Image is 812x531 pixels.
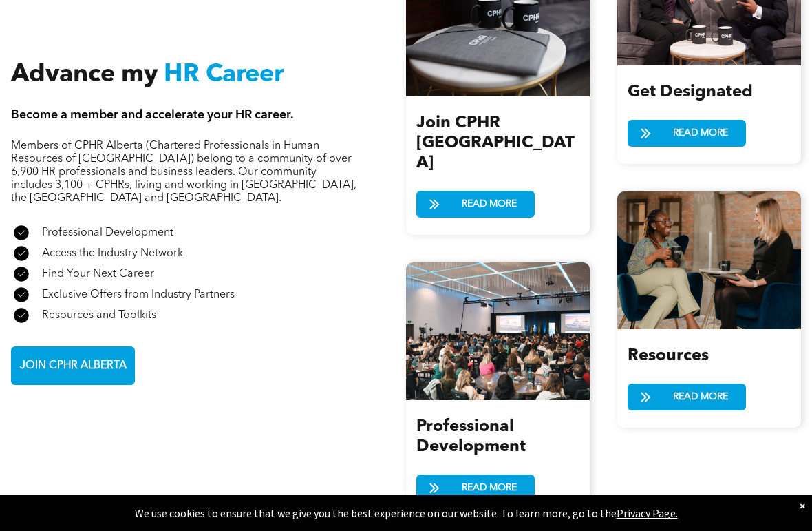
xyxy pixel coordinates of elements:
[42,269,154,280] span: Find Your Next Career
[416,475,535,501] a: READ MORE
[628,120,746,147] a: READ MORE
[416,191,535,218] a: READ MORE
[15,353,131,379] span: JOIN CPHR ALBERTA
[11,140,356,204] span: Members of CPHR Alberta (Chartered Professionals in Human Resources of [GEOGRAPHIC_DATA]) belong ...
[668,384,733,410] span: READ MORE
[457,475,522,501] span: READ MORE
[800,499,805,512] div: Dismiss notification
[164,63,284,87] span: HR Career
[42,227,173,238] span: Professional Development
[457,191,522,217] span: READ MORE
[42,289,235,300] span: Exclusive Offers from Industry Partners
[628,348,709,364] span: Resources
[42,310,156,321] span: Resources and Toolkits
[628,384,746,410] a: READ MORE
[42,248,183,259] span: Access the Industry Network
[617,506,678,520] a: Privacy Page.
[416,419,526,455] span: Professional Development
[628,84,753,101] span: Get Designated
[11,63,158,87] span: Advance my
[11,346,135,385] a: JOIN CPHR ALBERTA
[668,121,733,146] span: READ MORE
[416,115,575,171] span: Join CPHR [GEOGRAPHIC_DATA]
[11,109,294,121] span: Become a member and accelerate your HR career.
